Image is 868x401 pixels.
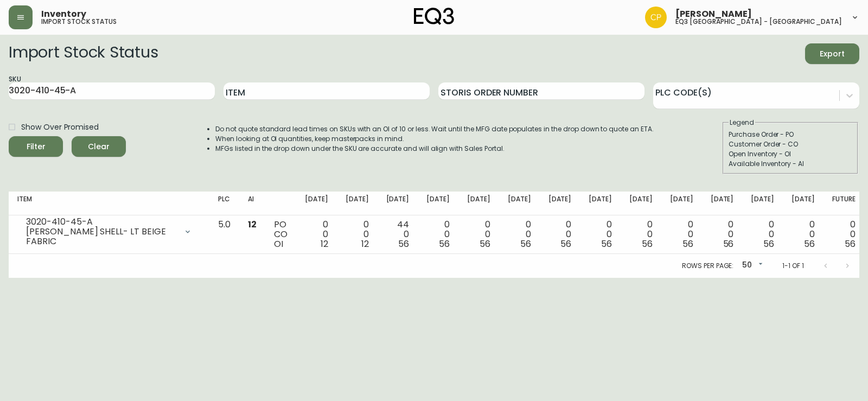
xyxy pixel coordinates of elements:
span: 12 [361,238,369,250]
td: 5.0 [209,215,239,254]
h5: eq3 [GEOGRAPHIC_DATA] - [GEOGRAPHIC_DATA] [675,18,842,25]
div: 3020-410-45-A [26,217,177,227]
span: 56 [682,238,693,250]
span: 56 [520,238,531,250]
img: d4538ce6a4da033bb8b50397180cc0a5 [645,7,667,28]
legend: Legend [729,118,755,128]
span: 12 [321,238,328,250]
li: MFGs listed in the drop down under the SKU are accurate and will align with Sales Portal. [215,144,654,154]
h5: import stock status [41,18,117,25]
th: [DATE] [418,192,458,215]
div: 0 0 [346,220,369,249]
span: 56 [439,238,450,250]
div: Open Inventory - OI [729,149,852,159]
span: 56 [804,238,815,250]
div: 0 0 [305,220,328,249]
li: Do not quote standard lead times on SKUs with an OI of 10 or less. Wait until the MFG date popula... [215,124,654,134]
span: [PERSON_NAME] [675,10,752,18]
div: Customer Order - CO [729,139,852,149]
span: 56 [642,238,653,250]
div: 0 0 [792,220,815,249]
span: 56 [601,238,612,250]
div: 0 0 [589,220,612,249]
th: Future [824,192,864,215]
th: [DATE] [540,192,580,215]
th: [DATE] [458,192,499,215]
span: 56 [398,238,409,250]
div: 0 0 [832,220,856,249]
div: 0 0 [751,220,774,249]
button: Filter [9,136,63,157]
span: 56 [480,238,490,250]
th: Item [9,192,209,215]
button: Clear [72,136,126,157]
button: Export [805,43,859,64]
div: 0 0 [508,220,531,249]
span: 56 [560,238,571,250]
div: 0 0 [548,220,572,249]
div: 0 0 [426,220,450,249]
div: 0 0 [629,220,653,249]
th: [DATE] [580,192,621,215]
th: [DATE] [661,192,702,215]
span: Inventory [41,10,86,18]
th: [DATE] [742,192,783,215]
th: AI [239,192,265,215]
th: [DATE] [296,192,337,215]
img: logo [414,8,454,25]
p: Rows per page: [682,261,733,271]
span: 56 [723,238,734,250]
div: PO CO [274,220,288,249]
th: [DATE] [499,192,540,215]
p: 1-1 of 1 [782,261,804,271]
span: Show Over Promised [21,122,99,133]
div: 0 0 [711,220,734,249]
div: 3020-410-45-A[PERSON_NAME] SHELL- LT BEIGE FABRIC [17,220,201,244]
div: 44 0 [386,220,410,249]
div: Available Inventory - AI [729,159,852,169]
span: 56 [763,238,774,250]
span: 56 [845,238,856,250]
th: PLC [209,192,239,215]
th: [DATE] [783,192,824,215]
span: 12 [248,218,257,231]
th: [DATE] [621,192,661,215]
li: When looking at OI quantities, keep masterpacks in mind. [215,134,654,144]
span: Export [814,47,851,61]
th: [DATE] [378,192,418,215]
h2: Import Stock Status [9,43,158,64]
span: OI [274,238,283,250]
div: 0 0 [670,220,693,249]
div: 50 [738,257,765,275]
th: [DATE] [702,192,743,215]
div: [PERSON_NAME] SHELL- LT BEIGE FABRIC [26,227,177,246]
th: [DATE] [337,192,378,215]
div: 0 0 [467,220,490,249]
span: Clear [80,140,117,154]
div: Filter [27,140,46,154]
div: Purchase Order - PO [729,130,852,139]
